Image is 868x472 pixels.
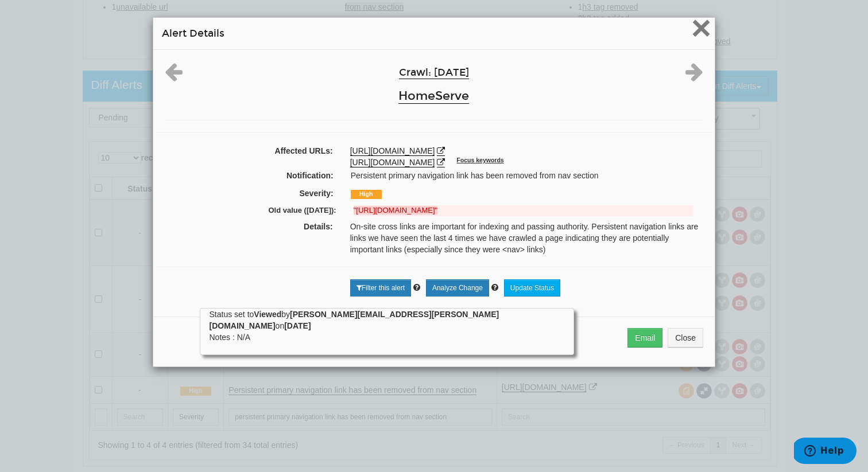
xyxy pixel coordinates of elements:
[668,328,703,348] button: Close
[691,18,711,41] button: Close
[691,9,711,47] span: ×
[350,146,435,156] a: [URL][DOMAIN_NAME]
[162,26,706,41] h4: Alert Details
[254,310,281,319] strong: Viewed
[504,279,560,297] a: Update Status
[342,221,712,255] div: On-site cross links are important for indexing and passing authority. Persistent navigation links...
[156,145,342,157] label: Affected URLs:
[166,205,345,216] label: Old value ([DATE]):
[342,170,710,181] div: Persistent primary navigation link has been removed from nav section
[209,309,565,343] div: Status set to by on Notes : N/A
[685,72,703,81] a: Next alert
[398,88,469,104] a: HomeServe
[284,321,311,330] strong: [DATE]
[399,67,469,79] a: Crawl: [DATE]
[350,279,411,297] a: Filter this alert
[158,170,342,181] label: Notification:
[794,438,857,466] iframe: Opens a widget where you can find more information
[354,206,437,214] strong: "[URL][DOMAIN_NAME]"
[165,72,183,81] a: Previous alert
[209,310,499,330] strong: [PERSON_NAME][EMAIL_ADDRESS][PERSON_NAME][DOMAIN_NAME]
[426,279,489,297] a: Analyze Change
[627,328,662,348] button: Email
[350,158,435,167] a: [URL][DOMAIN_NAME]
[456,157,503,163] sup: Focus keywords
[158,188,342,199] label: Severity:
[351,190,382,199] span: High
[156,221,342,232] label: Details:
